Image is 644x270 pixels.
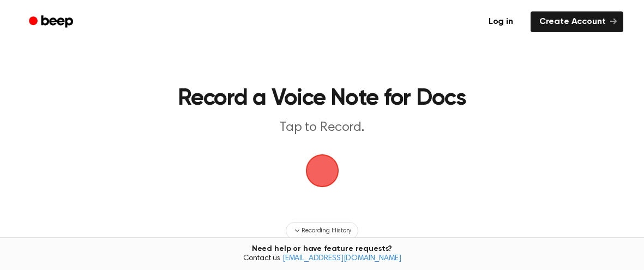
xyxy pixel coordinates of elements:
a: Log in [478,9,524,34]
p: Tap to Record. [118,119,526,137]
button: Recording History [286,222,358,239]
h1: Record a Voice Note for Docs [118,87,526,110]
a: Create Account [531,11,623,32]
a: Beep [21,11,83,33]
span: Recording History [302,226,351,236]
img: Beep Logo [306,154,339,187]
span: Contact us [7,254,637,264]
a: [EMAIL_ADDRESS][DOMAIN_NAME] [282,255,401,262]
